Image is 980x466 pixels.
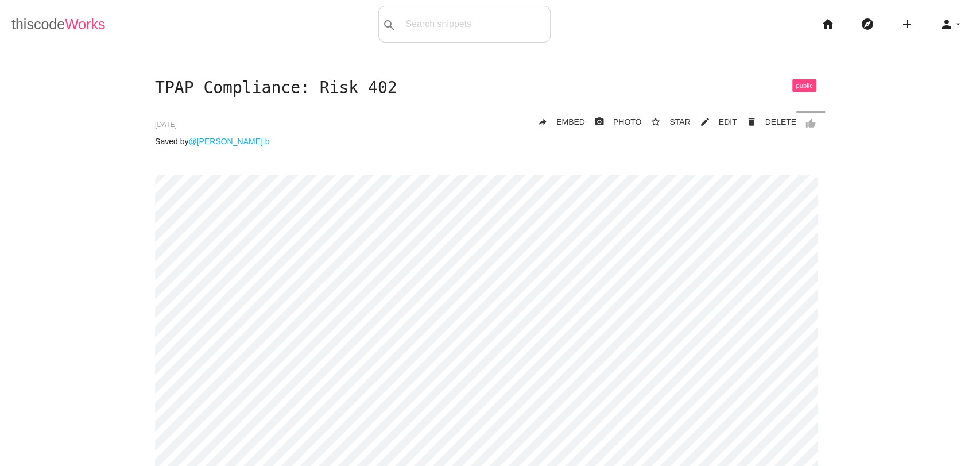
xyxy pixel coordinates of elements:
[556,117,585,126] span: EMBED
[155,79,825,97] h1: TPAP Compliance: Risk 402
[188,137,269,146] a: @[PERSON_NAME].b
[861,6,874,43] i: explore
[155,121,177,129] span: [DATE]
[382,7,396,44] i: search
[700,111,710,132] i: mode_edit
[650,111,661,132] i: star_border
[537,111,548,132] i: reply
[746,111,756,132] i: delete
[400,12,550,36] input: Search snippets
[821,6,835,43] i: home
[737,111,796,132] a: Delete Post
[65,16,105,32] span: Works
[528,111,585,132] a: replyEMBED
[719,117,737,126] span: EDIT
[585,111,642,132] a: photo_cameraPHOTO
[669,117,690,126] span: STAR
[954,6,963,43] i: arrow_drop_down
[594,111,605,132] i: photo_camera
[765,117,796,126] span: DELETE
[900,6,914,43] i: add
[11,6,106,43] a: thiscodeWorks
[691,111,737,132] a: mode_editEDIT
[641,111,690,132] button: star_borderSTAR
[613,117,642,126] span: PHOTO
[940,6,954,43] i: person
[379,6,400,42] button: search
[155,137,825,146] p: Saved by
